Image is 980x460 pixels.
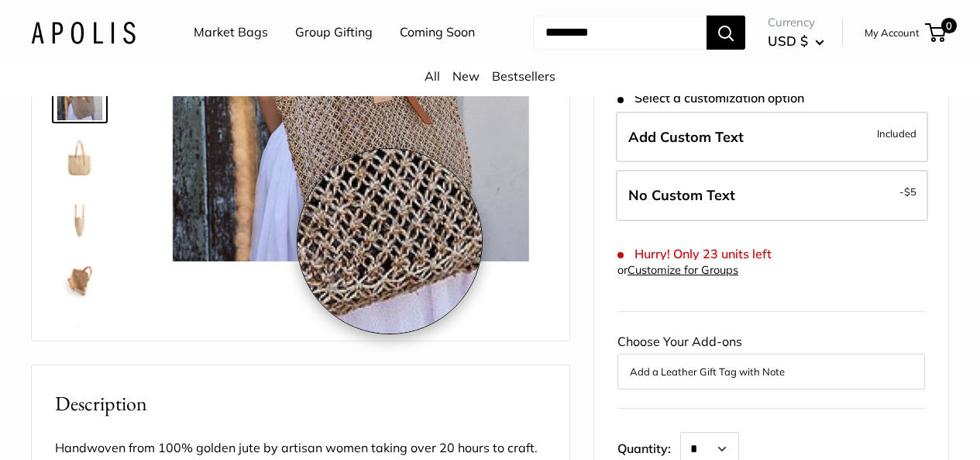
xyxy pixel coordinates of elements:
button: Add a Leather Gift Tag with Note [630,362,913,381]
h2: Description [55,389,546,419]
span: No Custom Text [628,186,735,204]
button: USD $ [768,29,824,54]
label: Add Custom Text [616,112,928,163]
img: Mercado Woven in Natural | Estimated Ship: Oct. 19th [55,133,105,182]
a: Coming Soon [400,21,475,44]
img: Apolis [31,21,136,43]
div: or [617,260,738,281]
a: Bestsellers [492,68,555,84]
span: - [899,182,916,201]
img: Mercado Woven in Natural | Estimated Ship: Oct. 19th [55,257,105,306]
a: Mercado Woven in Natural | Estimated Ship: Oct. 19th [52,254,108,310]
span: Included [877,124,916,143]
a: Customize for Groups [628,263,738,277]
span: Currency [768,12,824,33]
a: Market Bags [194,21,268,44]
input: Search... [533,16,707,50]
button: Search [707,16,745,50]
span: 0 [941,18,957,33]
span: Select a customization option [617,91,804,105]
a: My Account [865,23,920,42]
span: Hurry! Only 23 units left [617,247,772,261]
label: Leave Blank [616,170,928,221]
a: New [452,68,480,84]
a: 0 [927,23,946,42]
img: Mercado Woven in Natural | Estimated Ship: Oct. 19th [55,319,105,368]
a: All [425,68,440,84]
span: Add Custom Text [628,128,744,146]
span: USD $ [768,33,808,49]
a: Mercado Woven in Natural | Estimated Ship: Oct. 19th [52,130,108,185]
a: Group Gifting [295,21,373,44]
a: Mercado Woven in Natural | Estimated Ship: Oct. 19th [52,316,108,372]
img: Mercado Woven in Natural | Estimated Ship: Oct. 19th [55,195,105,244]
span: $5 [904,185,916,198]
div: Choose Your Add-ons [617,330,925,389]
a: Mercado Woven in Natural | Estimated Ship: Oct. 19th [52,192,108,247]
